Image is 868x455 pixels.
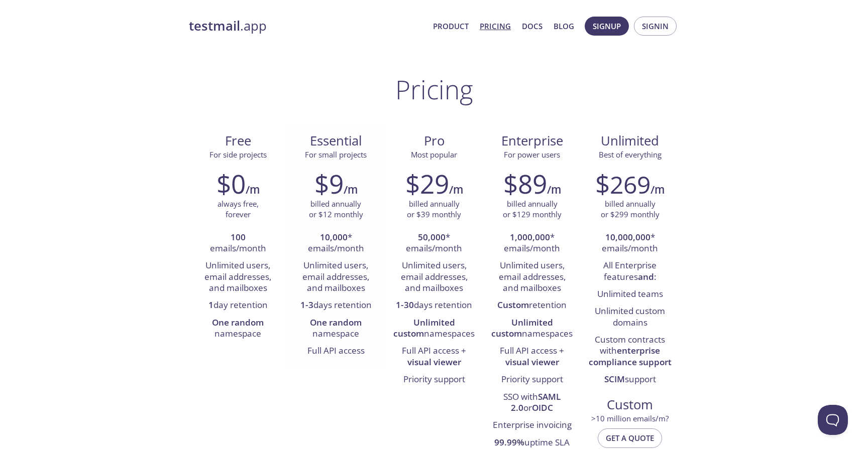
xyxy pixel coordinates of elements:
strong: 10,000 [320,231,348,243]
iframe: Help Scout Beacon - Open [818,405,848,435]
strong: 50,000 [418,231,446,243]
li: Unlimited users, email addresses, and mailboxes [491,257,574,297]
strong: One random [212,317,264,328]
a: Pricing [480,20,511,33]
li: support [589,371,672,388]
li: namespaces [491,315,574,343]
li: * emails/month [392,229,475,258]
h2: $89 [503,169,547,199]
span: For power users [504,149,560,160]
strong: 100 [231,231,246,243]
strong: Unlimited custom [393,317,455,339]
span: Custom [589,396,671,413]
li: days retention [294,297,377,314]
strong: 99.99% [494,436,524,448]
li: namespace [294,315,377,343]
strong: 1 [208,299,213,311]
p: always free, forever [218,199,259,220]
li: Priority support [392,371,475,388]
h2: $29 [405,169,449,199]
span: Enterprise [491,132,573,149]
h6: /m [449,181,463,198]
p: billed annually or $39 monthly [407,199,461,220]
span: For side projects [209,149,267,160]
p: billed annually or $12 monthly [309,199,363,220]
li: * emails/month [491,229,574,258]
strong: Custom [497,299,529,311]
li: namespaces [392,315,475,343]
span: Signin [642,20,669,33]
li: day retention [196,297,279,314]
span: Free [197,132,279,149]
strong: 1,000,000 [510,231,550,243]
a: Blog [554,20,574,33]
li: emails/month [196,229,279,258]
li: Unlimited custom domains [589,303,672,332]
strong: Unlimited custom [491,317,553,339]
h1: Pricing [395,74,473,104]
p: billed annually or $299 monthly [601,199,660,220]
strong: testmail [189,17,240,35]
li: * emails/month [589,229,672,258]
li: namespace [196,315,279,343]
p: billed annually or $129 monthly [503,199,562,220]
li: All Enterprise features : [589,257,672,286]
li: Unlimited users, email addresses, and mailboxes [392,257,475,297]
h2: $0 [216,169,246,199]
li: Full API access [294,343,377,360]
span: Most popular [411,149,457,160]
span: Unlimited [601,132,659,149]
span: 269 [610,168,650,201]
span: Essential [295,132,377,149]
a: Product [433,20,469,33]
li: days retention [392,297,475,314]
strong: OIDC [532,402,553,413]
li: Full API access + [491,343,574,371]
strong: 1-3 [300,299,313,311]
span: For small projects [305,149,367,160]
strong: 1-30 [396,299,414,311]
h2: $ [595,169,650,199]
button: Signup [585,17,629,36]
span: > 10 million emails/m? [591,413,669,423]
strong: visual viewer [505,356,559,368]
span: Signup [593,20,621,33]
li: Enterprise invoicing [491,417,574,434]
h2: $9 [314,169,344,199]
button: Signin [634,17,677,36]
h6: /m [344,181,358,198]
li: Unlimited users, email addresses, and mailboxes [294,257,377,297]
button: Get a quote [598,428,662,447]
span: Best of everything [599,149,662,160]
span: Get a quote [606,431,654,444]
strong: 10,000,000 [605,231,650,243]
li: Priority support [491,371,574,388]
strong: visual viewer [407,356,461,368]
li: uptime SLA [491,434,574,451]
h6: /m [246,181,260,198]
a: testmail.app [189,18,425,35]
li: Full API access + [392,343,475,371]
li: retention [491,297,574,314]
strong: SAML 2.0 [511,391,561,413]
h6: /m [650,181,665,198]
strong: enterprise compliance support [589,345,672,367]
li: SSO with or [491,389,574,417]
h6: /m [547,181,561,198]
a: Docs [522,20,542,33]
li: * emails/month [294,229,377,258]
strong: and [638,271,654,282]
strong: SCIM [604,373,625,385]
li: Custom contracts with [589,332,672,371]
li: Unlimited teams [589,286,672,303]
li: Unlimited users, email addresses, and mailboxes [196,257,279,297]
span: Pro [393,132,475,149]
strong: One random [310,317,362,328]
